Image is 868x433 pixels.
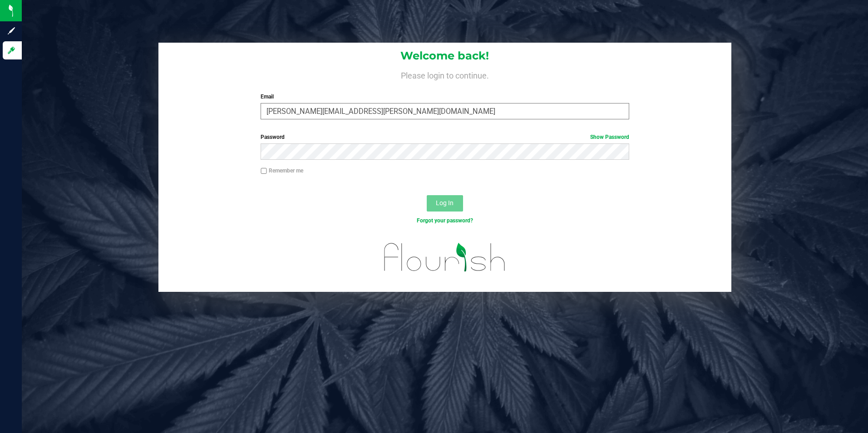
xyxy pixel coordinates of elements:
[158,69,732,80] h4: Please login to continue.
[436,199,454,207] span: Log In
[261,93,629,101] label: Email
[7,26,16,35] inline-svg: Sign up
[261,167,303,175] label: Remember me
[373,234,517,280] img: flourish_logo.svg
[261,134,285,140] span: Password
[427,195,463,212] button: Log In
[158,50,732,62] h1: Welcome back!
[417,217,473,224] a: Forgot your password?
[7,46,16,55] inline-svg: Log in
[261,168,267,174] input: Remember me
[590,134,629,140] a: Show Password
